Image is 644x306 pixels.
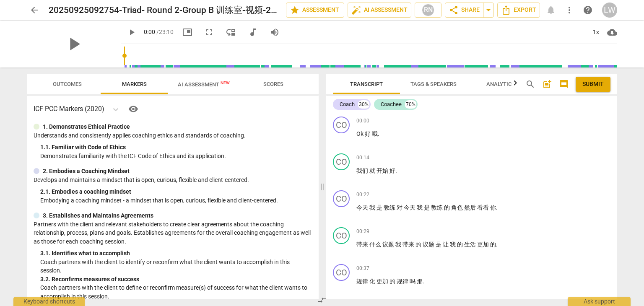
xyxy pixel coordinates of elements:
span: . [496,204,498,211]
span: 更加 [477,241,490,248]
span: 的 [415,241,423,248]
span: 的 [490,241,496,248]
div: 1. 1. Familiar with Code of Ethics [40,143,312,152]
p: ICF PCC Markers (2020) [34,104,104,114]
span: 那 [417,278,423,285]
span: arrow_back [29,5,39,15]
div: Coach [340,100,355,109]
span: 我 [417,204,424,211]
p: Partners with the client and relevant stakeholders to create clear agreements about the coaching ... [34,220,312,246]
p: Develops and maintains a mindset that is open, curious, flexible and client-centered. [34,176,312,184]
button: Fullscreen [202,25,217,40]
span: play_arrow [127,27,137,37]
button: Please Do Not Submit until your Assessment is Complete [576,77,610,92]
div: Ask support [568,297,631,306]
span: 00:22 [356,191,369,198]
span: arrow_drop_down [483,5,493,15]
button: View player as separate pane [223,25,239,40]
button: Search [524,78,537,91]
span: 好 [390,167,395,174]
span: 教练 [384,204,397,211]
span: 是 [436,241,443,248]
div: Coachee [381,100,402,109]
span: compare_arrows [317,295,327,305]
span: New [221,80,230,85]
span: 的 [457,241,464,248]
button: Assessment [286,3,344,18]
button: Add summary [540,78,554,91]
h2: 20250925092754-Triad- Round 2-Group B 训练室-视频-2-说话人 [49,5,279,16]
span: visibility [128,104,138,114]
span: 让 [443,241,450,248]
span: play_arrow [63,33,85,55]
span: 议题 [423,241,436,248]
span: 我们 [356,167,369,174]
div: Change speaker [333,264,350,281]
span: 看看 [477,204,490,211]
p: Coach partners with the client to identify or reconfirm what the client wants to accomplish in th... [40,258,312,275]
span: 然后 [464,204,477,211]
span: 对 [397,204,404,211]
button: Help [127,102,140,116]
span: 我 [369,204,377,211]
span: Scores [263,81,283,87]
span: / 23:10 [156,29,174,35]
span: 生活 [464,241,477,248]
button: Volume [267,25,282,40]
div: 70% [405,100,416,109]
span: more_vert [564,5,574,15]
span: 更加 [377,278,390,285]
button: AI Assessment [348,3,411,18]
span: 教练 [431,204,444,211]
span: 0:00 [144,29,155,35]
button: LW [602,3,617,18]
div: RN [422,4,434,16]
span: picture_in_picture [182,27,192,37]
span: Tags & Speakers [410,81,457,87]
span: . [378,130,379,137]
span: 的 [390,278,397,285]
span: share [449,5,459,15]
p: Embodying a coaching mindset - a mindset that is open, curious, flexible and client-centered. [40,196,312,205]
div: 3. 2. Reconfirms measures of success [40,275,312,284]
span: auto_fix_high [351,5,361,15]
span: fullscreen [204,27,214,37]
p: 1. Demonstrates Ethical Practice [43,122,130,131]
span: 什么 [369,241,382,248]
span: 你 [490,204,496,211]
span: Markers [122,81,147,87]
div: 2. 1. Embodies a coaching mindset [40,187,312,196]
div: 30% [358,100,369,109]
p: 3. Establishes and Maintains Agreements [43,211,153,220]
div: 1x [588,26,604,39]
span: . [496,241,498,248]
span: . [395,167,397,174]
p: Understands and consistently applies coaching ethics and standards of coaching. [34,131,312,140]
span: 角色 [451,204,464,211]
span: comment [559,79,569,89]
span: 带来 [356,241,369,248]
button: Share [445,3,483,18]
span: 规律 [397,278,410,285]
span: cloud_download [607,27,617,37]
button: Export [497,3,540,18]
div: Change speaker [333,190,350,207]
span: . [423,278,424,285]
span: move_down [226,27,236,37]
span: Export [501,5,536,15]
span: search [525,79,535,89]
span: 带来 [402,241,415,248]
span: Transcript [350,81,383,87]
span: 今天 [404,204,417,211]
span: 今天 [356,204,369,211]
span: AI Assessment [351,5,408,15]
span: 哦 [372,130,378,137]
span: star [290,5,300,15]
span: 好 [365,130,372,137]
span: 00:00 [356,117,369,124]
p: Demonstrates familiarity with the ICF Code of Ethics and its application. [40,152,312,161]
div: Change speaker [333,227,350,244]
span: 就 [369,167,377,174]
span: Analytics [486,81,515,87]
span: 我 [450,241,457,248]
